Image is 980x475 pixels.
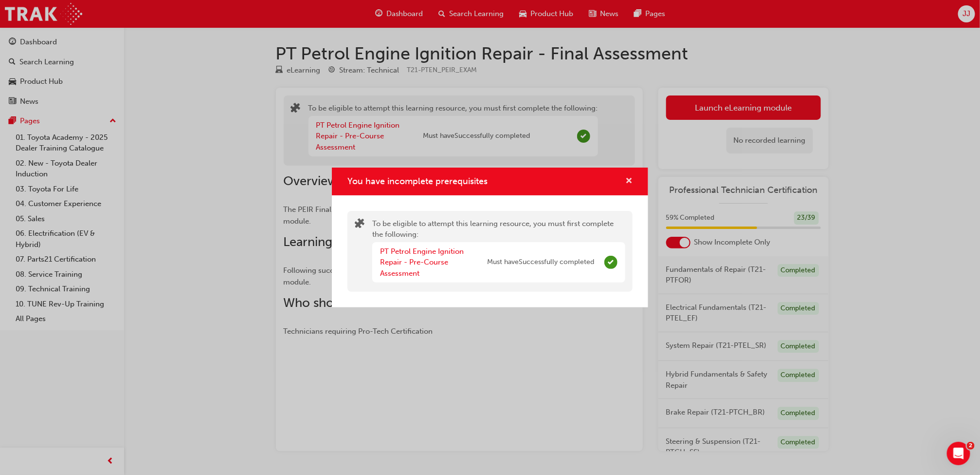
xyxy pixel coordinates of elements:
[380,247,464,278] a: PT Petrol Engine Ignition Repair - Pre-Course Assessment
[347,176,488,187] span: You have incomplete prerequisites
[625,175,633,188] button: cross-icon
[332,168,648,307] div: You have incomplete prerequisites
[947,442,970,465] iframe: Intercom live chat
[372,218,625,285] div: To be eligible to attempt this learning resource, you must first complete the following:
[625,177,633,186] span: cross-icon
[487,257,594,268] span: Must have Successfully completed
[604,256,617,269] span: Complete
[967,442,975,450] span: 2
[355,219,364,230] span: puzzle-icon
